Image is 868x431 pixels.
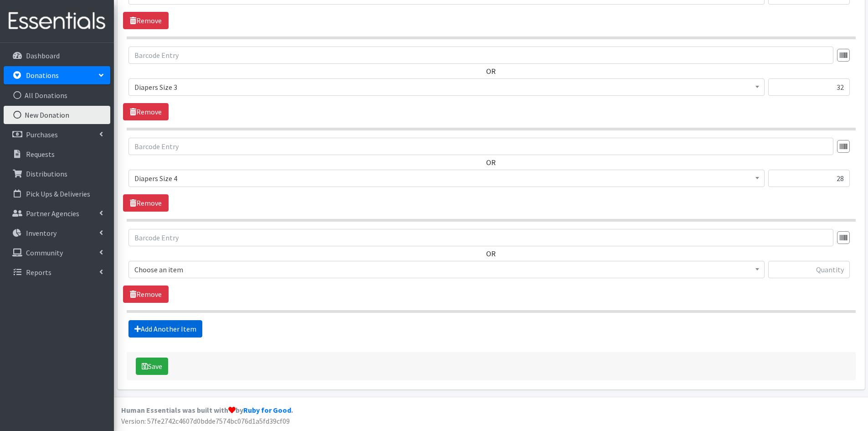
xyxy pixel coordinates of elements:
[121,416,290,426] span: Version: 57fe2742c4607d0bdde7574bc076d1a5fd39cf09
[4,185,110,203] a: Pick Ups & Deliveries
[134,81,759,93] span: Diapers Size 3
[243,405,291,415] a: Ruby for Good
[4,263,110,281] a: Reports
[128,138,833,155] input: Barcode Entry
[486,248,496,259] label: OR
[4,165,110,183] a: Distributions
[26,209,79,218] p: Partner Agencies
[128,320,202,338] a: Add Another Item
[128,229,833,246] input: Barcode Entry
[4,244,110,262] a: Community
[4,224,110,242] a: Inventory
[4,86,110,104] a: All Donations
[768,261,850,278] input: Quantity
[4,204,110,223] a: Partner Agencies
[26,248,63,257] p: Community
[123,194,169,212] a: Remove
[26,189,90,198] p: Pick Ups & Deliveries
[123,12,169,29] a: Remove
[4,106,110,124] a: New Donation
[26,150,55,159] p: Requests
[768,170,850,187] input: Quantity
[134,172,759,185] span: Diapers Size 4
[26,51,60,60] p: Dashboard
[26,71,59,80] p: Donations
[486,66,496,77] label: OR
[4,145,110,163] a: Requests
[486,157,496,168] label: OR
[4,6,110,36] img: HumanEssentials
[128,47,833,64] input: Barcode Entry
[768,78,850,96] input: Quantity
[123,103,169,120] a: Remove
[128,78,765,96] span: Diapers Size 3
[121,405,293,415] strong: Human Essentials was built with by .
[136,358,168,375] button: Save
[128,261,765,278] span: Choose an item
[4,66,110,84] a: Donations
[4,47,110,65] a: Dashboard
[4,125,110,144] a: Purchases
[26,169,67,178] p: Distributions
[26,268,51,277] p: Reports
[123,286,169,303] a: Remove
[128,170,765,187] span: Diapers Size 4
[26,130,58,139] p: Purchases
[134,263,759,276] span: Choose an item
[26,228,56,238] p: Inventory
